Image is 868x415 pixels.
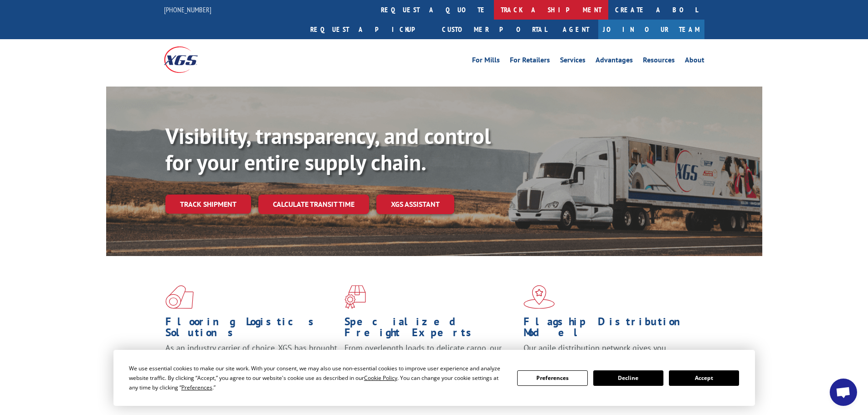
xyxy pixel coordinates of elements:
[560,56,586,67] a: Services
[643,56,675,67] a: Resources
[344,285,366,309] img: xgs-icon-focused-on-flooring-red
[344,316,517,343] h1: Specialized Freight Experts
[435,20,554,39] a: Customer Portal
[510,56,550,67] a: For Retailers
[165,285,194,309] img: xgs-icon-total-supply-chain-intelligence-red
[129,364,506,392] div: We use essential cookies to make our site work. With your consent, we may also use non-essential ...
[524,285,555,309] img: xgs-icon-flagship-distribution-model-red
[165,343,337,375] span: As an industry carrier of choice, XGS has brought innovation and dedication to flooring logistics...
[258,195,369,214] a: Calculate transit time
[113,350,755,406] div: Cookie Consent Prompt
[181,384,212,391] span: Preferences
[517,370,587,386] button: Preferences
[593,370,663,386] button: Decline
[669,370,739,386] button: Accept
[554,20,598,39] a: Agent
[472,56,500,67] a: For Mills
[524,343,691,364] span: Our agile distribution network gives you nationwide inventory management on demand.
[364,374,397,382] span: Cookie Policy
[376,195,454,214] a: XGS ASSISTANT
[303,20,435,39] a: Request a pickup
[598,20,704,39] a: Join Our Team
[165,316,338,343] h1: Flooring Logistics Solutions
[524,316,696,343] h1: Flagship Distribution Model
[344,343,517,383] p: From overlength loads to delicate cargo, our experienced staff knows the best way to move your fr...
[164,5,211,14] a: [PHONE_NUMBER]
[830,379,857,406] div: Open chat
[165,122,491,176] b: Visibility, transparency, and control for your entire supply chain.
[165,195,251,214] a: Track shipment
[596,56,633,67] a: Advantages
[685,56,704,67] a: About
